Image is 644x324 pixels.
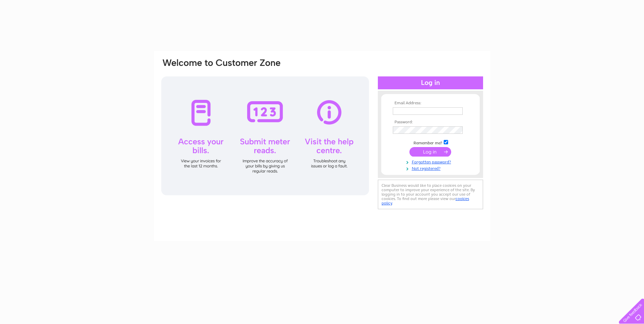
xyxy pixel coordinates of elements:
[391,120,470,125] th: Password:
[393,165,470,171] a: Not registered?
[382,196,469,205] a: cookies policy
[409,147,451,157] input: Submit
[378,180,483,209] div: Clear Business would like to place cookies on your computer to improve your experience of the sit...
[391,101,470,106] th: Email Address:
[391,139,470,146] td: Remember me?
[393,158,470,165] a: Forgotten password?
